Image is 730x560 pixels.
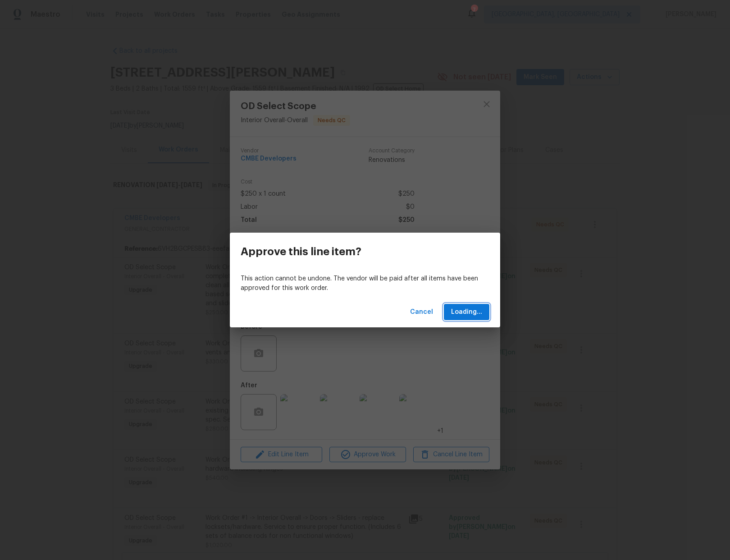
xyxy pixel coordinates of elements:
[241,274,489,293] p: This action cannot be undone. The vendor will be paid after all items have been approved for this...
[444,304,489,321] button: Loading...
[241,245,361,258] h3: Approve this line item?
[410,307,433,318] span: Cancel
[451,307,482,318] span: Loading...
[406,304,437,321] button: Cancel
